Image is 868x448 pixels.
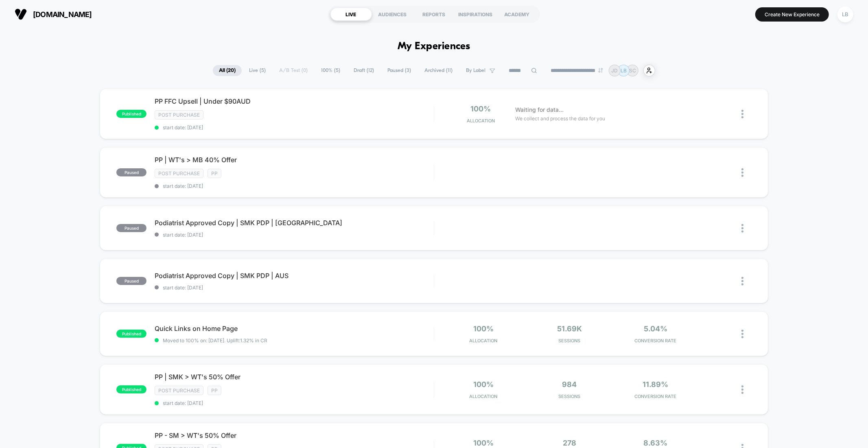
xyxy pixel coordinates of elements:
[155,110,203,120] span: Post Purchase
[837,7,853,22] div: LB
[470,394,498,399] span: Allocation
[208,386,221,395] span: PP
[614,394,697,399] span: CONVERSION RATE
[208,169,221,178] span: PP
[496,8,538,21] div: ACADEMY
[33,10,92,19] span: [DOMAIN_NAME]
[116,110,146,118] span: published
[473,324,494,333] span: 100%
[741,385,743,394] img: close
[621,67,627,74] p: LB
[315,65,346,76] span: 100% ( 5 )
[741,224,743,233] img: close
[155,169,203,178] span: Post Purchase
[529,394,611,399] span: Sessions
[116,224,146,232] span: paused
[467,118,495,124] span: Allocation
[155,219,433,227] span: Podiatrist Approved Copy | SMK PDP | [GEOGRAPHIC_DATA]
[562,380,577,389] span: 984
[470,338,498,344] span: Allocation
[473,439,494,447] span: 100%
[515,115,605,122] span: We collect and process the data for you
[466,67,485,74] span: By Label
[116,277,146,285] span: paused
[741,168,743,177] img: close
[155,272,433,280] span: Podiatrist Approved Copy | SMK PDP | AUS
[644,324,667,333] span: 5.04%
[471,104,491,113] span: 100%
[455,8,496,21] div: INSPIRATIONS
[15,8,27,20] img: Visually logo
[629,67,636,74] p: SC
[741,330,743,338] img: close
[418,65,459,76] span: Archived ( 11 )
[155,386,203,395] span: Post Purchase
[563,439,576,447] span: 278
[529,338,611,344] span: Sessions
[413,8,455,21] div: REPORTS
[116,385,146,394] span: published
[381,65,417,76] span: Paused ( 3 )
[155,232,433,238] span: start date: [DATE]
[155,324,433,333] span: Quick Links on Home Page
[330,8,372,21] div: LIVE
[557,324,582,333] span: 51.69k
[155,183,433,189] span: start date: [DATE]
[614,338,697,344] span: CONVERSION RATE
[155,156,433,164] span: PP | WT's > MB 40% Offer
[116,168,146,176] span: paused
[598,68,603,73] img: end
[741,110,743,118] img: close
[741,277,743,285] img: close
[398,41,470,52] h1: My Experiences
[612,67,618,74] p: JD
[155,124,433,130] span: start date: [DATE]
[155,431,433,439] span: PP - SM > WT's 50% Offer
[473,380,494,389] span: 100%
[163,337,267,344] span: Moved to 100% on: [DATE] . Uplift: 1.32% in CR
[116,330,146,338] span: published
[755,7,829,22] button: Create New Experience
[643,380,669,389] span: 11.89%
[213,65,242,76] span: All ( 20 )
[155,373,433,381] span: PP | SMK > WT's 50% Offer
[835,6,856,23] button: LB
[12,8,94,21] button: [DOMAIN_NAME]
[155,285,433,291] span: start date: [DATE]
[644,439,668,447] span: 8.63%
[243,65,272,76] span: Live ( 5 )
[372,8,413,21] div: AUDIENCES
[155,400,433,406] span: start date: [DATE]
[348,65,380,76] span: Draft ( 12 )
[155,97,433,105] span: PP FFC Upsell | Under $90AUD
[515,105,564,114] span: Waiting for data...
